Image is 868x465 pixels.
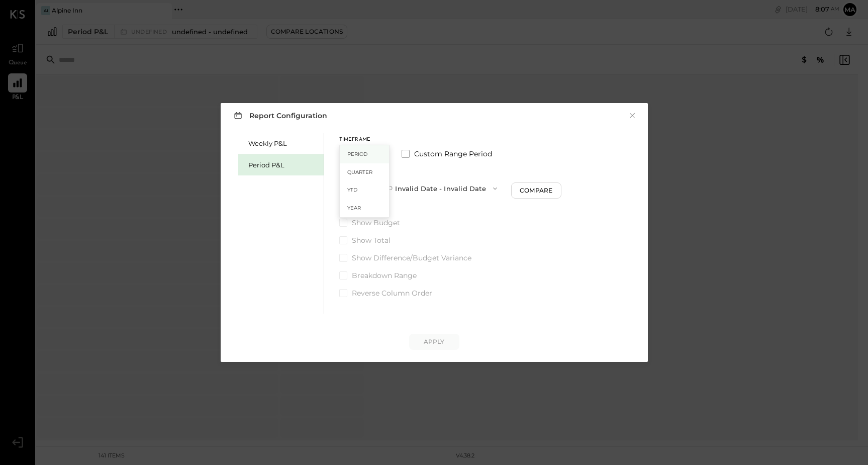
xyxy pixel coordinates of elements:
span: Show Difference/Budget Variance [352,253,471,263]
span: Year [347,205,361,211]
div: Apply [424,337,445,346]
span: Quarter [347,169,372,175]
button: × [628,111,637,121]
div: Range [339,171,504,176]
div: Timeframe [339,137,390,142]
div: Compare [520,186,552,195]
span: Reverse Column Order [352,288,432,298]
span: Show Total [352,235,391,245]
span: Custom Range Period [414,149,492,159]
div: Weekly P&L [248,139,319,148]
button: Apply [409,334,459,350]
div: Period P&L [248,160,319,170]
button: Compare [511,182,561,199]
span: Breakdown Range [352,270,417,281]
h3: Report Configuration [232,109,327,122]
span: Show Budget [352,218,400,228]
button: undefinedInvalid Date - Invalid Date [339,179,504,198]
span: Period [347,151,367,157]
span: YTD [347,187,357,193]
